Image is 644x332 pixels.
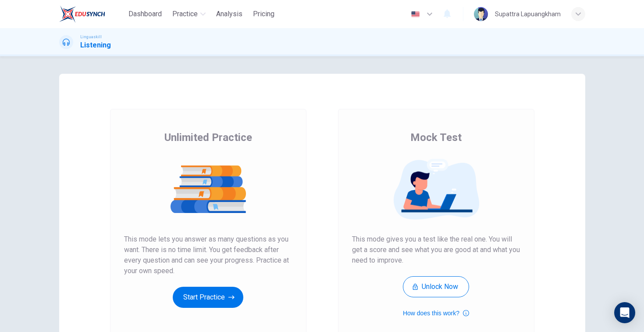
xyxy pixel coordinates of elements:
img: EduSynch logo [59,5,105,23]
button: Pricing [249,6,278,22]
img: en [410,11,421,18]
span: Dashboard [128,9,162,19]
div: Open Intercom Messenger [614,302,635,323]
a: EduSynch logo [59,5,125,23]
button: Analysis [213,6,246,22]
button: How does this work? [403,308,469,318]
span: Linguaskill [80,34,102,40]
h1: Listening [80,40,111,51]
span: This mode gives you a test like the real one. You will get a score and see what you are good at a... [352,234,520,266]
span: Mock Test [410,130,462,144]
span: Practice [172,9,198,19]
img: Profile picture [474,7,488,21]
span: Pricing [253,9,274,19]
button: Dashboard [125,6,165,22]
span: Analysis [216,9,242,19]
span: Unlimited Practice [164,130,252,144]
button: Practice [169,6,209,22]
div: Supattra Lapuangkham [495,9,561,19]
button: Start Practice [173,287,243,308]
button: Unlock Now [403,276,469,297]
span: This mode lets you answer as many questions as you want. There is no time limit. You get feedback... [124,234,292,276]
